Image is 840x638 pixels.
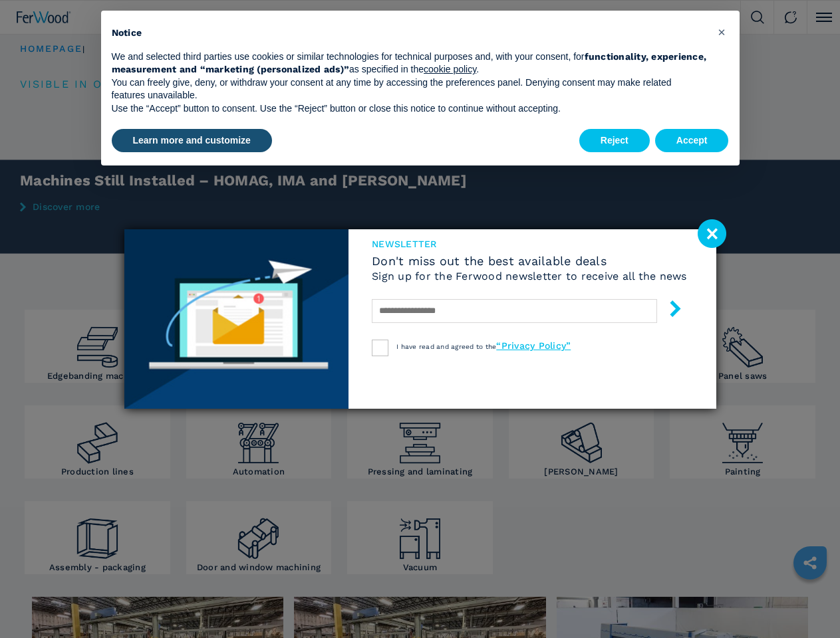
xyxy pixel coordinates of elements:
button: Accept [655,129,729,153]
span: × [718,24,726,40]
h6: Sign up for the Ferwood newsletter to receive all the news [372,271,687,282]
p: Use the “Accept” button to consent. Use the “Reject” button or close this notice to continue with... [112,102,708,116]
a: “Privacy Policy” [496,340,571,351]
button: submit-button [654,295,684,326]
p: We and selected third parties use cookies or similar technologies for technical purposes and, wit... [112,51,708,76]
button: Close this notice [712,21,733,43]
span: newsletter [372,239,687,249]
span: Don't miss out the best available deals [372,255,687,267]
span: I have read and agreed to the [396,343,571,350]
strong: functionality, experience, measurement and “marketing (personalized ads)” [112,51,707,75]
h2: Notice [112,27,708,40]
img: Newsletter image [124,229,349,409]
a: cookie policy [424,64,476,74]
button: Learn more and customize [112,129,272,153]
button: Reject [579,129,650,153]
p: You can freely give, deny, or withdraw your consent at any time by accessing the preferences pane... [112,76,708,102]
